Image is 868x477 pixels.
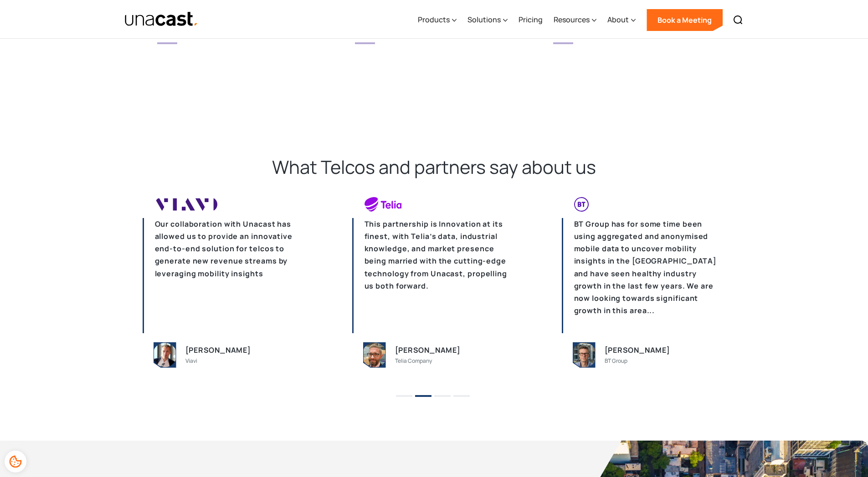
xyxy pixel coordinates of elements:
img: company logo [574,197,637,212]
div: Products [418,14,450,25]
div: [PERSON_NAME] [185,344,251,356]
a: Book a Meeting [647,9,723,31]
div: [PERSON_NAME] [395,344,461,356]
div: BT Group [605,356,627,365]
img: person image [154,343,176,367]
img: company logo [155,197,217,212]
p: BT Group has for some time been using aggregated and anonymised mobile data to uncover mobility i... [562,218,726,333]
img: person image [364,343,385,367]
a: home [124,11,199,27]
h2: What Telcos and partners say about us [36,155,832,179]
div: Resources [554,1,596,39]
div: Resources [554,14,590,25]
button: 3 of 2 [434,395,451,397]
div: [PERSON_NAME] [605,344,670,356]
p: This partnership is Innovation at its finest, with Telia’s data, industrial knowledge, and market... [352,218,516,333]
button: 4 of 2 [453,395,470,397]
div: Solutions [467,1,508,39]
img: Unacast text logo [124,11,199,27]
button: 1 of 2 [396,395,412,397]
div: Telia Company [395,356,432,365]
div: About [607,14,629,25]
a: Pricing [519,1,543,39]
div: Cookie Preferences [5,451,26,472]
p: Our collaboration with Unacast has allowed us to provide an innovative end-to-end solution for te... [143,218,307,333]
img: Search icon [733,15,744,25]
img: company logo [365,197,427,212]
img: person image [573,343,595,367]
div: Viavi [185,356,197,365]
div: Products [418,1,457,39]
button: 2 of 2 [415,395,431,397]
div: Solutions [467,14,501,25]
div: About [607,1,636,39]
